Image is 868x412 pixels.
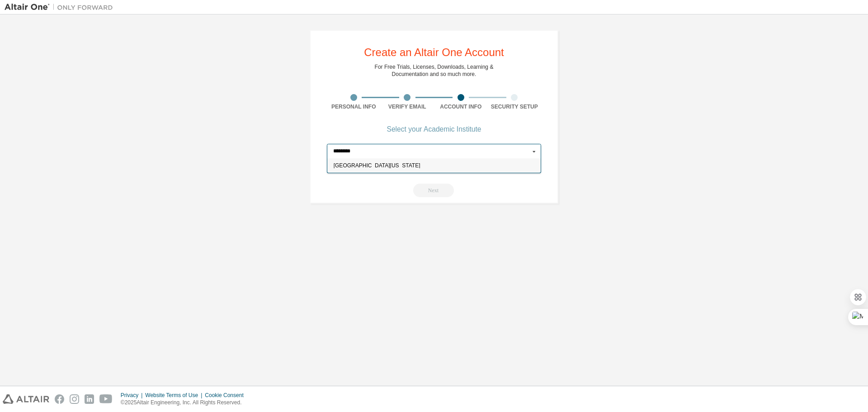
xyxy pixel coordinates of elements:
[434,103,488,110] div: Account Info
[70,394,79,404] img: instagram.svg
[327,184,541,197] div: You need to select your Academic Institute to continue
[327,103,381,110] div: Personal Info
[381,103,434,110] div: Verify Email
[488,103,542,110] div: Security Setup
[364,47,504,58] div: Create an Altair One Account
[55,394,64,404] img: facebook.svg
[205,392,249,399] div: Cookie Consent
[121,392,145,399] div: Privacy
[334,163,535,169] span: [GEOGRAPHIC_DATA][US_STATE]
[5,3,118,12] img: Altair One
[387,127,481,132] div: Select your Academic Institute
[145,392,205,399] div: Website Terms of Use
[3,394,49,404] img: altair_logo.svg
[99,394,113,404] img: youtube.svg
[121,399,249,407] p: © 2025 Altair Engineering, Inc. All Rights Reserved.
[85,394,94,404] img: linkedin.svg
[375,63,494,78] div: For Free Trials, Licenses, Downloads, Learning & Documentation and so much more.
